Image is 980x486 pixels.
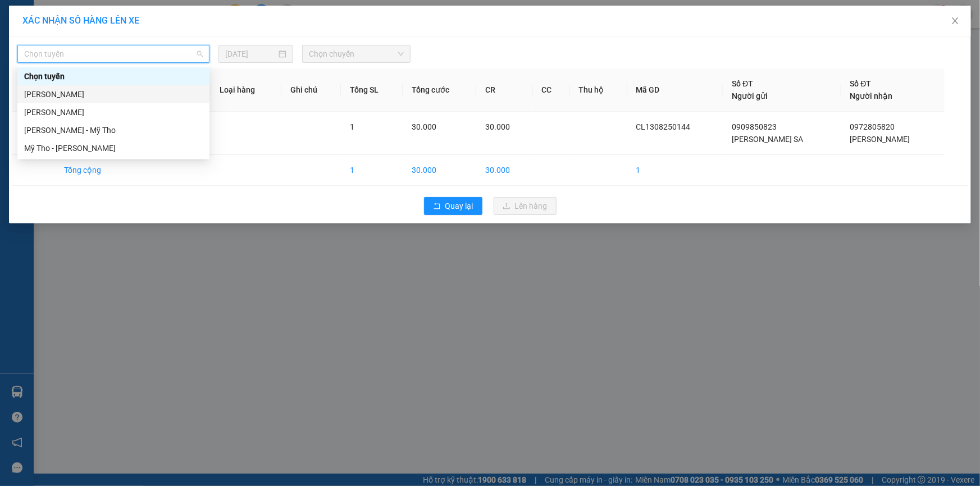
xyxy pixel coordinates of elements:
[732,122,777,131] span: 0909850823
[12,68,55,112] th: STT
[78,48,149,85] li: VP [GEOGRAPHIC_DATA]
[732,79,753,88] span: Số ĐT
[494,197,557,215] button: uploadLên hàng
[485,122,510,131] span: 30.000
[6,48,78,60] li: VP [PERSON_NAME]
[341,68,403,112] th: Tổng SL
[403,155,476,186] td: 30.000
[951,16,960,25] span: close
[570,68,627,112] th: Thu hộ
[350,122,354,131] span: 1
[309,45,404,62] span: Chọn chuyến
[24,124,203,136] div: [PERSON_NAME] - Mỹ Tho
[6,62,13,70] span: environment
[22,15,139,26] span: XÁC NHẬN SỐ HÀNG LÊN XE
[850,135,910,144] span: [PERSON_NAME]
[850,122,895,131] span: 0972805820
[433,202,441,211] span: rollback
[627,68,723,112] th: Mã GD
[732,91,768,100] span: Người gửi
[24,142,203,154] div: Mỹ Tho - [PERSON_NAME]
[850,79,872,88] span: Số ĐT
[636,122,691,131] span: CL1308250144
[17,67,209,85] div: Chọn tuyến
[627,155,723,186] td: 1
[17,121,209,139] div: Cao Lãnh - Mỹ Tho
[17,85,209,103] div: Cao Lãnh - Hồ Chí Minh
[281,68,341,112] th: Ghi chú
[17,103,209,121] div: Hồ Chí Minh - Cao Lãnh
[24,106,203,118] div: [PERSON_NAME]
[24,70,203,82] div: Chọn tuyến
[24,45,203,62] span: Chọn tuyến
[732,135,803,144] span: [PERSON_NAME] SA
[6,6,45,45] img: logo.jpg
[940,6,971,37] button: Close
[341,155,403,186] td: 1
[533,68,570,112] th: CC
[225,48,276,60] input: 13/08/2025
[476,68,533,112] th: CR
[211,68,282,112] th: Loại hàng
[12,112,55,155] td: 1
[476,155,533,186] td: 30.000
[55,155,128,186] td: Tổng cộng
[424,197,482,215] button: rollbackQuay lại
[17,139,209,157] div: Mỹ Tho - Cao Lãnh
[403,68,476,112] th: Tổng cước
[850,91,893,100] span: Người nhận
[6,6,163,27] li: [PERSON_NAME]
[412,122,436,131] span: 30.000
[445,200,473,212] span: Quay lại
[24,88,203,100] div: [PERSON_NAME]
